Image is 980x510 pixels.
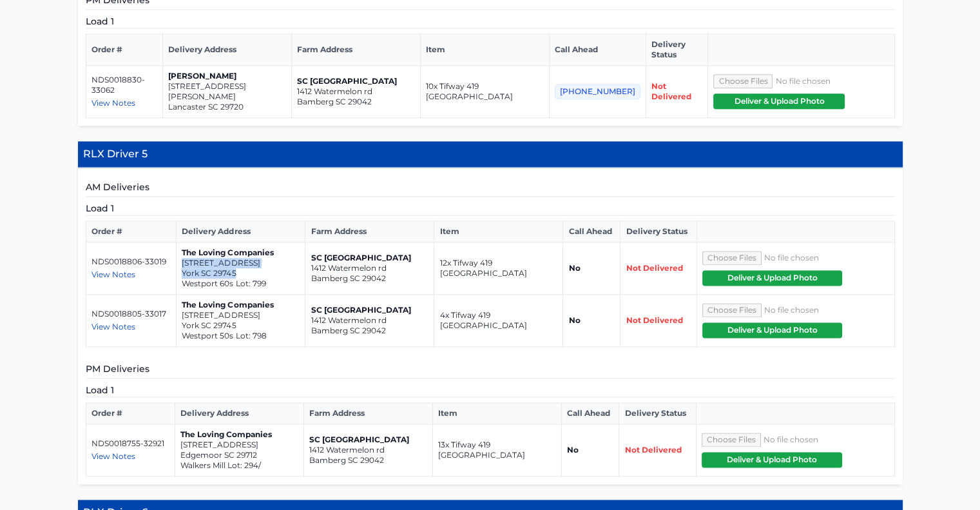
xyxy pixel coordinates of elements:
[182,331,300,341] p: Westport 50s Lot: 798
[624,445,681,455] span: Not Delivered
[86,384,895,397] h5: Load 1
[177,221,305,242] th: Delivery Address
[567,445,579,455] strong: No
[168,102,286,112] p: Lancaster SC 29720
[619,403,696,424] th: Delivery Status
[162,34,291,66] th: Delivery Address
[297,97,415,107] p: Bamberg SC 29042
[91,322,135,331] span: View Notes
[309,435,427,445] p: SC [GEOGRAPHIC_DATA]
[311,315,428,326] p: 1412 Watermelon rd
[180,429,298,440] p: The Loving Companies
[646,34,708,66] th: Delivery Status
[309,445,427,455] p: 1412 Watermelon rd
[311,326,428,336] p: Bamberg SC 29042
[182,300,300,310] p: The Loving Companies
[432,403,561,424] th: Item
[182,258,300,268] p: [STREET_ADDRESS]
[86,403,175,424] th: Order #
[91,438,169,449] p: NDS0018755-32921
[420,66,549,118] td: 10x Tifway 419 [GEOGRAPHIC_DATA]
[311,263,428,273] p: 1412 Watermelon rd
[182,248,300,258] p: The Loving Companies
[91,309,171,319] p: NDS0018805-33017
[168,81,286,102] p: [STREET_ADDRESS][PERSON_NAME]
[91,257,171,267] p: NDS0018806-33019
[91,75,157,95] p: NDS0018830-33062
[180,450,298,460] p: Edgemoor SC 29712
[702,452,842,467] button: Deliver & Upload Photo
[568,315,580,325] strong: No
[91,451,135,461] span: View Notes
[626,315,682,325] span: Not Delivered
[86,221,177,242] th: Order #
[305,221,434,242] th: Farm Address
[549,34,646,66] th: Call Ahead
[626,263,682,273] span: Not Delivered
[432,424,561,476] td: 13x Tifway 419 [GEOGRAPHIC_DATA]
[175,403,303,424] th: Delivery Address
[86,362,895,378] h5: PM Deliveries
[434,221,563,242] th: Item
[309,455,427,466] p: Bamberg SC 29042
[180,460,298,471] p: Walkers Mill Lot: 294/
[651,81,691,101] span: Not Delivered
[568,263,580,273] strong: No
[182,268,300,279] p: York SC 29745
[86,15,895,28] h5: Load 1
[434,295,563,347] td: 4x Tifway 419 [GEOGRAPHIC_DATA]
[311,305,428,315] p: SC [GEOGRAPHIC_DATA]
[620,221,697,242] th: Delivery Status
[702,322,842,338] button: Deliver & Upload Photo
[713,93,845,109] button: Deliver & Upload Photo
[182,310,300,320] p: [STREET_ADDRESS]
[311,273,428,284] p: Bamberg SC 29042
[86,202,895,215] h5: Load 1
[91,98,135,108] span: View Notes
[78,141,903,168] h4: RLX Driver 5
[86,181,895,197] h5: AM Deliveries
[297,86,415,97] p: 1412 Watermelon rd
[434,242,563,295] td: 12x Tifway 419 [GEOGRAPHIC_DATA]
[168,71,286,81] p: [PERSON_NAME]
[91,270,135,279] span: View Notes
[555,84,640,99] span: [PHONE_NUMBER]
[182,320,300,331] p: York SC 29745
[86,34,162,66] th: Order #
[563,221,620,242] th: Call Ahead
[702,270,842,286] button: Deliver & Upload Photo
[291,34,420,66] th: Farm Address
[303,403,432,424] th: Farm Address
[561,403,619,424] th: Call Ahead
[182,279,300,289] p: Westport 60s Lot: 799
[311,253,428,263] p: SC [GEOGRAPHIC_DATA]
[180,440,298,450] p: [STREET_ADDRESS]
[420,34,549,66] th: Item
[297,76,415,86] p: SC [GEOGRAPHIC_DATA]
